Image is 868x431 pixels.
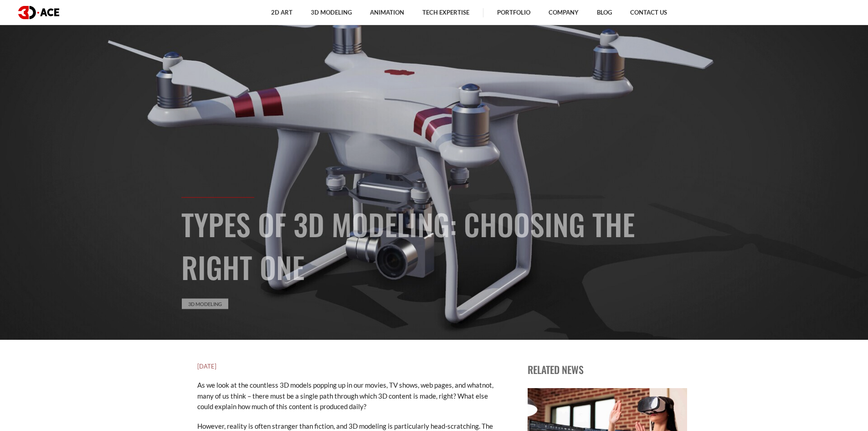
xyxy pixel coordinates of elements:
[197,362,498,371] h5: [DATE]
[18,6,59,19] img: logo dark
[181,202,687,288] h1: Types of 3D Modeling: Choosing the Right One
[528,362,687,377] p: Related news
[197,380,498,412] p: As we look at the countless 3D models popping up in our movies, TV shows, web pages, and whatnot,...
[182,298,228,309] a: 3D Modeling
